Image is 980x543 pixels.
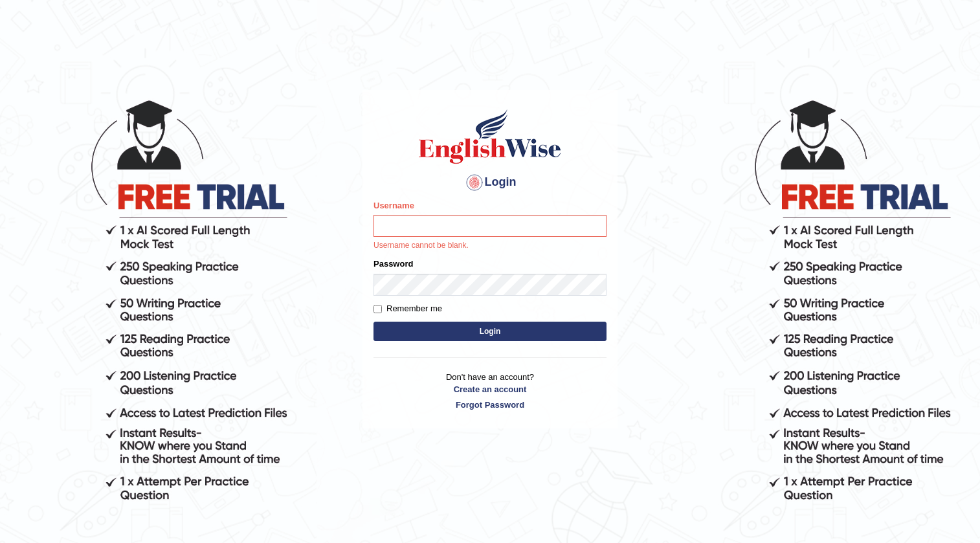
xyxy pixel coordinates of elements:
label: Remember me [373,302,442,315]
a: Create an account [373,383,607,395]
h4: Login [373,172,607,193]
img: Logo of English Wise sign in for intelligent practice with AI [416,107,564,166]
label: Password [373,258,413,270]
button: Login [373,322,607,341]
label: Username [373,199,414,212]
input: Remember me [373,305,382,313]
p: Username cannot be blank. [373,240,607,252]
p: Don't have an account? [373,371,607,411]
a: Forgot Password [373,399,607,411]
